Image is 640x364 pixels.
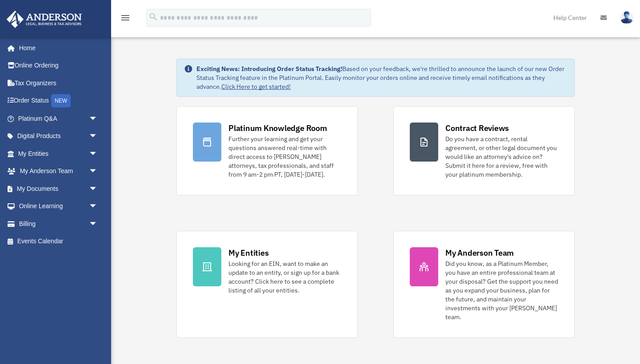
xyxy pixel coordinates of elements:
a: Click Here to get started! [221,83,291,91]
a: My Entities Looking for an EIN, want to make an update to an entity, or sign up for a bank accoun... [176,231,358,338]
div: Platinum Knowledge Room [228,123,327,134]
span: arrow_drop_down [89,110,107,128]
a: My Anderson Team Did you know, as a Platinum Member, you have an entire professional team at your... [393,231,575,338]
div: Do you have a contract, rental agreement, or other legal document you would like an attorney's ad... [445,135,558,179]
div: Did you know, as a Platinum Member, you have an entire professional team at your disposal? Get th... [445,259,558,321]
a: Tax Organizers [6,74,111,92]
a: Order StatusNEW [6,92,111,110]
strong: Exciting News: Introducing Order Status Tracking! [196,65,342,73]
span: arrow_drop_down [89,127,107,146]
a: Online Learningarrow_drop_down [6,198,111,215]
a: Platinum Q&Aarrow_drop_down [6,110,111,127]
i: search [148,12,158,22]
i: menu [120,12,131,23]
div: My Entities [228,247,268,258]
div: Further your learning and get your questions answered real-time with direct access to [PERSON_NAM... [228,135,341,179]
span: arrow_drop_down [89,198,107,216]
a: Home [6,39,107,57]
div: Looking for an EIN, want to make an update to an entity, or sign up for a bank account? Click her... [228,259,341,295]
img: Anderson Advisors Platinum Portal [4,11,84,28]
div: Contract Reviews [445,123,509,134]
a: Platinum Knowledge Room Further your learning and get your questions answered real-time with dire... [176,106,358,195]
div: NEW [51,94,71,107]
span: arrow_drop_down [89,162,107,181]
a: My Documentsarrow_drop_down [6,180,111,198]
img: User Pic [620,11,633,24]
a: My Entitiesarrow_drop_down [6,145,111,162]
div: Based on your feedback, we're thrilled to announce the launch of our new Order Status Tracking fe... [196,64,567,91]
a: menu [120,16,131,23]
a: Digital Productsarrow_drop_down [6,127,111,145]
span: arrow_drop_down [89,215,107,233]
div: My Anderson Team [445,247,514,258]
span: arrow_drop_down [89,180,107,198]
a: Billingarrow_drop_down [6,215,111,233]
a: My Anderson Teamarrow_drop_down [6,162,111,180]
a: Online Ordering [6,57,111,75]
span: arrow_drop_down [89,145,107,163]
a: Events Calendar [6,233,111,250]
a: Contract Reviews Do you have a contract, rental agreement, or other legal document you would like... [393,106,575,195]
